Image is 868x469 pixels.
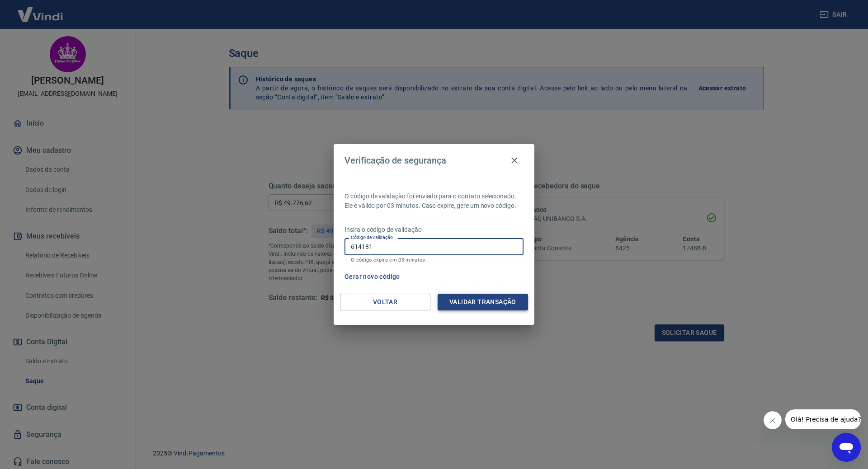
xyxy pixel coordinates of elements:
button: Voltar [340,294,430,310]
span: Olá! Precisa de ajuda? [5,6,76,14]
iframe: Mensagem da empresa [785,409,861,429]
label: Código de validação [351,234,393,241]
p: O código de validação foi enviado para o contato selecionado. Ele é válido por 03 minutos. Caso e... [344,192,524,211]
p: Insira o código de validação [344,225,524,234]
button: Gerar novo código [341,268,404,285]
iframe: Fechar mensagem [764,411,782,429]
iframe: Botão para abrir a janela de mensagens [832,433,861,462]
button: Validar transação [438,294,528,310]
p: O código expira em 03 minutos. [351,257,517,263]
h4: Verificação de segurança [344,155,446,166]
